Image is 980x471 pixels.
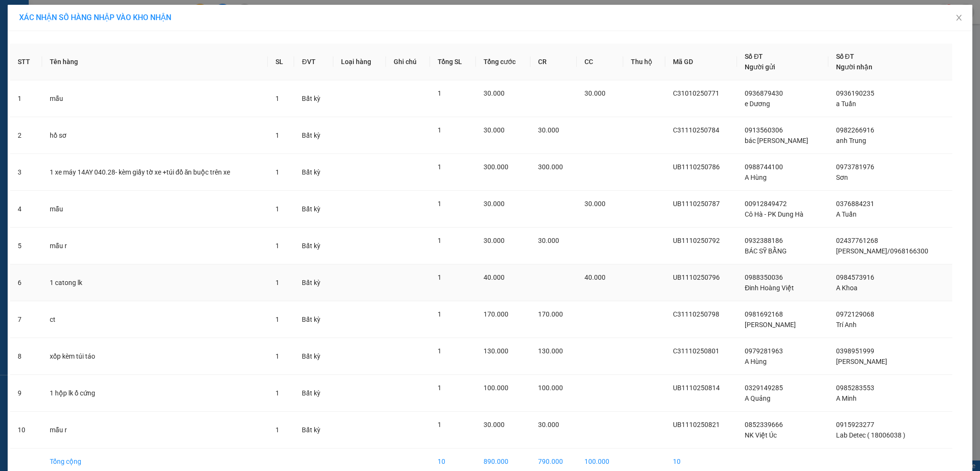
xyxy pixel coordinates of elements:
[836,53,854,60] span: Số ĐT
[745,126,783,134] span: 0913560306
[5,36,96,53] strong: 024 3236 3236 -
[42,264,268,301] td: 1 catong lk
[484,200,505,208] span: 30.000
[673,126,719,134] span: C31110250784
[42,301,268,338] td: ct
[294,412,333,449] td: Bất kỳ
[294,191,333,228] td: Bất kỳ
[294,44,333,80] th: ĐVT
[42,117,268,154] td: hồ sơ
[430,44,476,80] th: Tổng SL
[10,191,42,228] td: 4
[836,200,874,208] span: 0376884231
[745,100,770,108] span: e Dương
[836,137,866,144] span: anh Trung
[538,310,563,318] span: 170.000
[438,310,441,318] span: 1
[294,228,333,264] td: Bất kỳ
[745,63,775,71] span: Người gửi
[673,310,719,318] span: C31110250798
[10,228,42,264] td: 5
[275,95,279,102] span: 1
[530,44,577,80] th: CR
[745,347,783,355] span: 0979281963
[438,274,441,281] span: 1
[42,44,268,80] th: Tên hàng
[673,89,719,97] span: C31010250771
[673,163,720,171] span: UB1110250786
[745,421,783,428] span: 0852339666
[10,117,42,154] td: 2
[42,80,268,117] td: mẫu
[476,44,530,80] th: Tổng cước
[42,412,268,449] td: mẫu r
[745,174,767,181] span: A Hùng
[294,301,333,338] td: Bất kỳ
[10,338,42,375] td: 8
[10,154,42,191] td: 3
[484,347,508,355] span: 130.000
[484,310,508,318] span: 170.000
[275,389,279,397] span: 1
[294,264,333,301] td: Bất kỳ
[836,394,857,402] span: A Minh
[584,89,606,97] span: 30.000
[673,274,720,281] span: UB1110250796
[20,45,96,62] strong: 0888 827 827 - 0848 827 827
[275,242,279,250] span: 1
[10,5,90,25] strong: Công ty TNHH Phúc Xuyên
[836,247,928,255] span: [PERSON_NAME]/0968166300
[745,163,783,171] span: 0988744100
[484,163,508,171] span: 300.000
[836,237,878,244] span: 02437761268
[577,44,623,80] th: CC
[10,44,42,80] th: STT
[836,421,874,428] span: 0915923277
[836,358,887,365] span: [PERSON_NAME]
[745,284,794,292] span: Đinh Hoàng Việt
[538,126,559,134] span: 30.000
[438,421,441,428] span: 1
[484,384,508,392] span: 100.000
[438,200,441,208] span: 1
[294,80,333,117] td: Bất kỳ
[836,89,874,97] span: 0936190235
[836,163,874,171] span: 0973781976
[836,284,858,292] span: A Khoa
[745,358,767,365] span: A Hùng
[745,310,783,318] span: 0981692168
[836,274,874,281] span: 0984573916
[438,384,441,392] span: 1
[665,44,737,80] th: Mã GD
[9,64,92,89] span: Gửi hàng Hạ Long: Hotline:
[745,321,796,329] span: [PERSON_NAME]
[294,117,333,154] td: Bất kỳ
[836,63,872,71] span: Người nhận
[294,338,333,375] td: Bất kỳ
[275,168,279,176] span: 1
[42,228,268,264] td: mẫu r
[4,28,96,62] span: Gửi hàng [GEOGRAPHIC_DATA]: Hotline:
[386,44,430,80] th: Ghi chú
[673,237,720,244] span: UB1110250792
[294,375,333,412] td: Bất kỳ
[275,316,279,323] span: 1
[484,126,505,134] span: 30.000
[836,321,857,329] span: Trí Anh
[42,154,268,191] td: 1 xe máy 14AY 040.28- kèm giấy tờ xe +túi đồ ăn buộc trên xe
[275,205,279,213] span: 1
[745,274,783,281] span: 0988350036
[438,347,441,355] span: 1
[745,394,771,402] span: A Quảng
[275,426,279,434] span: 1
[946,5,972,32] button: Close
[673,347,719,355] span: C31110250801
[673,421,720,428] span: UB1110250821
[42,375,268,412] td: 1 hộp lk ổ cứng
[745,384,783,392] span: 0329149285
[10,412,42,449] td: 10
[584,200,606,208] span: 30.000
[538,347,563,355] span: 130.000
[275,279,279,286] span: 1
[275,131,279,139] span: 1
